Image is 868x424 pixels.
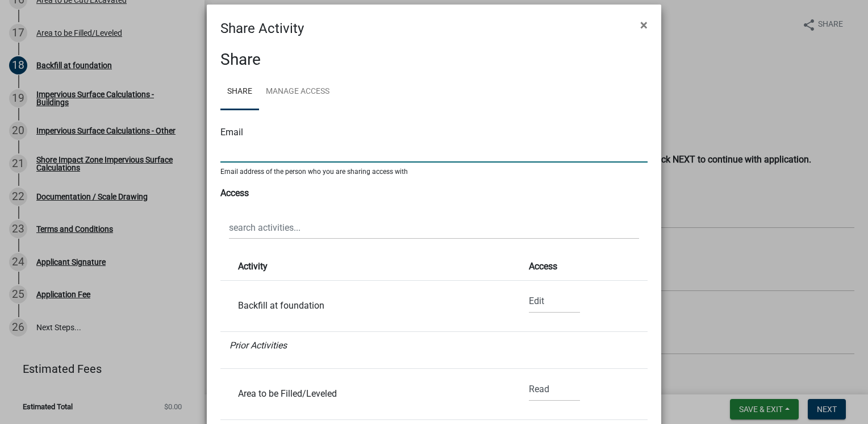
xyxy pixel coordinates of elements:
[220,18,304,39] h4: Share Activity
[220,50,648,69] h3: Share
[229,301,502,310] div: Backfill at foundation
[220,74,259,110] a: Share
[631,9,657,41] button: Close
[220,126,648,139] div: Email
[229,340,287,351] i: Prior Activities
[229,389,502,398] div: Area to be Filled/Leveled
[238,261,268,272] strong: Activity
[220,188,249,198] strong: Access
[640,17,648,33] span: ×
[529,261,557,272] strong: Access
[229,216,639,239] input: search activities...
[220,168,408,176] sub: Email address of the person who you are sharing access with
[259,74,336,110] a: Manage Access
